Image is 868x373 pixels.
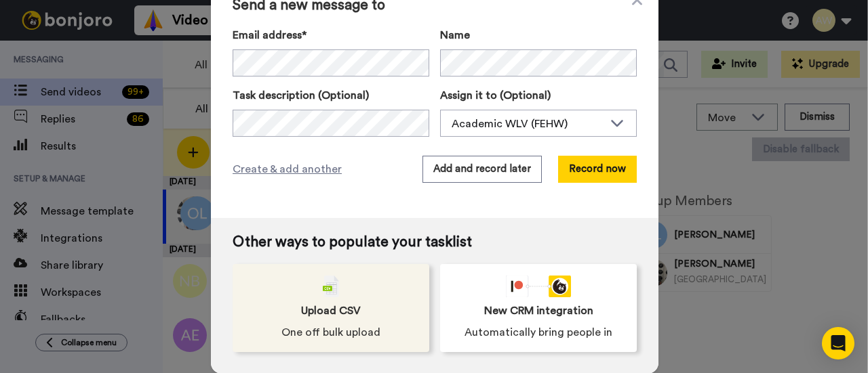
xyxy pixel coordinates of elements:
[233,161,342,177] span: Create & add another
[422,156,542,183] button: Add and record later
[323,276,339,297] img: csv-grey.png
[233,234,637,250] span: Other ways to populate your tasklist
[233,27,429,43] label: Email address*
[558,156,637,183] button: Record now
[440,27,470,43] span: Name
[506,276,571,297] div: animation
[465,324,612,341] span: Automatically bring people in
[440,87,637,104] label: Assign it to (Optional)
[484,303,593,319] span: New CRM integration
[233,87,429,104] label: Task description (Optional)
[452,116,604,132] div: Academic WLV (FEHW)
[281,324,380,341] span: One off bulk upload
[822,327,854,359] div: Open Intercom Messenger
[301,303,361,319] span: Upload CSV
